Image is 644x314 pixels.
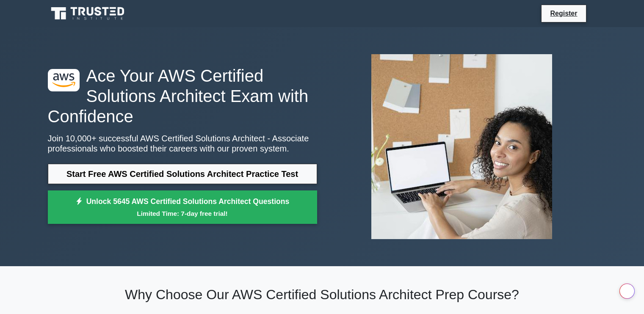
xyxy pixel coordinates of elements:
a: Register [545,8,582,19]
h2: Why Choose Our AWS Certified Solutions Architect Prep Course? [48,286,597,303]
a: Unlock 5645 AWS Certified Solutions Architect QuestionsLimited Time: 7-day free trial! [48,190,317,224]
a: Start Free AWS Certified Solutions Architect Practice Test [48,164,317,184]
small: Limited Time: 7-day free trial! [58,209,307,218]
h1: Ace Your AWS Certified Solutions Architect Exam with Confidence [48,66,317,127]
p: Join 10,000+ successful AWS Certified Solutions Architect - Associate professionals who boosted t... [48,133,317,154]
